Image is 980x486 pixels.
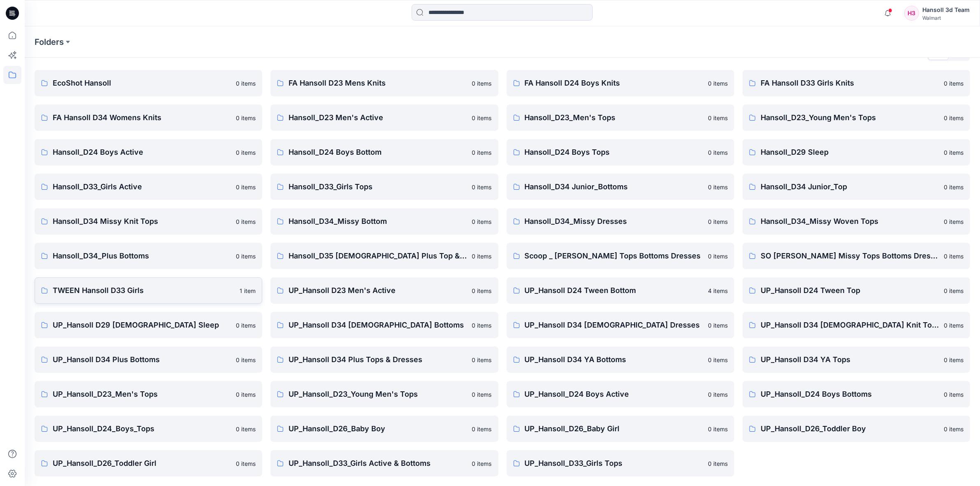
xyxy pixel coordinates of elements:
p: 1 item [240,286,256,295]
a: SO [PERSON_NAME] Missy Tops Bottoms Dresses0 items [743,243,970,269]
p: UP_Hansoll D24 Tween Top [761,285,939,296]
a: FA Hansoll D34 Womens Knits0 items [35,105,262,131]
a: UP_Hansoll_D23_Men's Tops0 items [35,381,262,407]
p: 0 items [472,356,492,364]
p: 0 items [472,252,492,260]
a: UP_Hansoll D34 Plus Tops & Dresses0 items [270,346,498,373]
p: SO [PERSON_NAME] Missy Tops Bottoms Dresses [761,250,939,262]
p: FA Hansoll D23 Mens Knits [289,77,467,89]
p: 0 items [708,114,728,122]
a: TWEEN Hansoll D33 Girls1 item [35,277,262,304]
a: UP_Hansoll_D26_Baby Girl0 items [507,416,734,442]
p: 0 items [472,183,492,191]
p: 0 items [708,252,728,260]
p: Hansoll_D29 Sleep [761,146,939,158]
p: 0 items [708,217,728,226]
a: Folders [35,36,64,48]
a: UP_Hansoll D34 YA Tops0 items [743,346,970,373]
p: 0 items [708,148,728,157]
a: Hansoll_D23_Men's Tops0 items [507,105,734,131]
p: Hansoll_D34 Missy Knit Tops [53,216,231,227]
p: UP_Hansoll D34 YA Tops [761,354,939,365]
a: Hansoll_D34 Junior_Top0 items [743,174,970,200]
p: UP_Hansoll_D24_Boys_Tops [53,423,231,435]
p: 0 items [944,79,964,88]
a: Hansoll_D34_Missy Woven Tops0 items [743,208,970,235]
p: Hansoll_D23_Men's Tops [525,112,703,123]
div: Walmart [922,15,970,21]
a: Hansoll_D33_Girls Active0 items [35,174,262,200]
p: 0 items [708,425,728,433]
p: EcoShot Hansoll [53,77,231,89]
a: UP_Hansoll D24 Tween Bottom4 items [507,277,734,304]
a: EcoShot Hansoll0 items [35,70,262,96]
a: UP_Hansoll_D26_Toddler Girl0 items [35,450,262,477]
a: UP_Hansoll_D33_Girls Tops0 items [507,450,734,477]
a: UP_Hansoll D29 [DEMOGRAPHIC_DATA] Sleep0 items [35,312,262,338]
p: 0 items [472,79,492,88]
p: UP_Hansoll D34 Plus Tops & Dresses [289,354,467,365]
a: UP_Hansoll D24 Tween Top0 items [743,277,970,304]
p: UP_Hansoll_D26_Toddler Boy [761,423,939,435]
p: 0 items [708,183,728,191]
a: Hansoll_D24 Boys Bottom0 items [270,139,498,165]
p: 0 items [472,459,492,468]
a: Hansoll_D34_Plus Bottoms0 items [35,243,262,269]
p: 0 items [472,390,492,399]
a: Hansoll_D34 Junior_Bottoms0 items [507,174,734,200]
p: Hansoll_D34 Junior_Top [761,181,939,193]
a: Hansoll_D23_Young Men's Tops0 items [743,105,970,131]
a: Hansoll_D29 Sleep0 items [743,139,970,165]
a: Hansoll_D33_Girls Tops0 items [270,174,498,200]
p: TWEEN Hansoll D33 Girls [53,285,235,296]
a: FA Hansoll D24 Boys Knits0 items [507,70,734,96]
a: UP_Hansoll D34 [DEMOGRAPHIC_DATA] Dresses0 items [507,312,734,338]
p: Hansoll_D24 Boys Tops [525,146,703,158]
p: UP_Hansoll D29 [DEMOGRAPHIC_DATA] Sleep [53,319,231,331]
a: Hansoll_D24 Boys Active0 items [35,139,262,165]
p: 0 items [944,217,964,226]
a: UP_Hansoll D23 Men's Active0 items [270,277,498,304]
a: Hansoll_D23 Men's Active0 items [270,105,498,131]
p: Scoop _ [PERSON_NAME] Tops Bottoms Dresses [525,250,703,262]
div: H3 [904,6,919,21]
p: UP_Hansoll_D24 Boys Bottoms [761,388,939,400]
p: 0 items [944,183,964,191]
p: 0 items [708,356,728,364]
p: Hansoll_D34_Missy Bottom [289,216,467,227]
a: UP_Hansoll D34 [DEMOGRAPHIC_DATA] Bottoms0 items [270,312,498,338]
p: Hansoll_D34_Missy Dresses [525,216,703,227]
p: 0 items [944,321,964,330]
p: 0 items [708,79,728,88]
p: UP_Hansoll D34 Plus Bottoms [53,354,231,365]
p: 0 items [236,425,256,433]
p: 0 items [236,183,256,191]
a: UP_Hansoll_D24_Boys_Tops0 items [35,416,262,442]
p: UP_Hansoll_D33_Girls Tops [525,458,703,469]
a: UP_Hansoll D34 Plus Bottoms0 items [35,346,262,373]
p: 0 items [472,286,492,295]
a: Hansoll_D34_Missy Bottom0 items [270,208,498,235]
p: UP_Hansoll D34 [DEMOGRAPHIC_DATA] Dresses [525,319,703,331]
a: UP_Hansoll D34 [DEMOGRAPHIC_DATA] Knit Tops0 items [743,312,970,338]
p: UP_Hansoll D24 Tween Bottom [525,285,703,296]
p: UP_Hansoll_D26_Baby Boy [289,423,467,435]
p: UP_Hansoll D34 YA Bottoms [525,354,703,365]
a: UP_Hansoll_D26_Toddler Boy0 items [743,416,970,442]
p: 0 items [944,148,964,157]
a: Hansoll_D34 Missy Knit Tops0 items [35,208,262,235]
p: Hansoll_D23_Young Men's Tops [761,112,939,123]
a: FA Hansoll D23 Mens Knits0 items [270,70,498,96]
p: 0 items [236,252,256,260]
p: 0 items [944,252,964,260]
a: Hansoll_D35 [DEMOGRAPHIC_DATA] Plus Top & Dresses0 items [270,243,498,269]
p: Hansoll_D24 Boys Active [53,146,231,158]
p: 0 items [944,286,964,295]
p: 4 items [708,286,728,295]
p: Hansoll_D23 Men's Active [289,112,467,123]
p: 0 items [708,390,728,399]
p: UP_Hansoll_D24 Boys Active [525,388,703,400]
p: UP_Hansoll D23 Men's Active [289,285,467,296]
a: FA Hansoll D33 Girls Knits0 items [743,70,970,96]
p: Hansoll_D35 [DEMOGRAPHIC_DATA] Plus Top & Dresses [289,250,467,262]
